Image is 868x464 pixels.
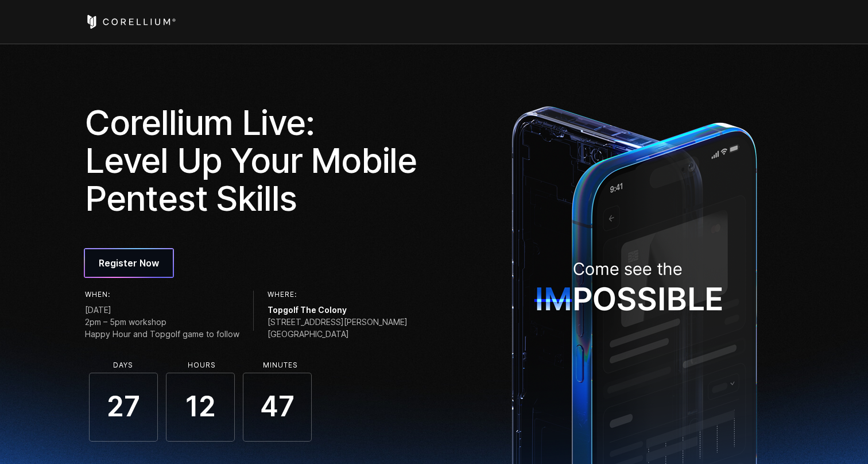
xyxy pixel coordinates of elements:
[85,15,176,29] a: Corellium Home
[88,361,157,369] li: Days
[268,304,408,316] span: Topgolf The Colony
[85,291,239,299] h6: When:
[85,249,173,277] a: Register Now
[268,316,408,340] span: [STREET_ADDRESS][PERSON_NAME] [GEOGRAPHIC_DATA]
[167,361,236,369] li: Hours
[89,373,158,442] span: 27
[243,373,312,442] span: 47
[85,103,426,217] h1: Corellium Live: Level Up Your Mobile Pentest Skills
[268,291,408,299] h6: Where:
[166,373,235,442] span: 12
[99,256,159,270] span: Register Now
[85,304,239,316] span: [DATE]
[85,316,239,340] span: 2pm – 5pm workshop Happy Hour and Topgolf game to follow
[246,361,315,369] li: Minutes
